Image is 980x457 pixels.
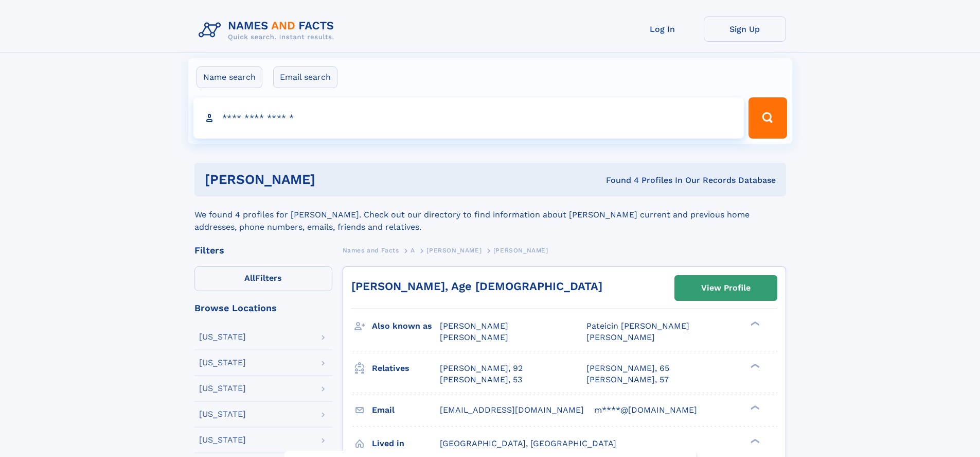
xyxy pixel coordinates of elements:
[586,363,669,374] a: [PERSON_NAME], 65
[411,247,415,254] span: A
[411,244,415,257] a: A
[193,97,744,139] input: search input
[199,384,246,393] div: [US_STATE]
[701,276,751,300] div: View Profile
[343,244,399,257] a: Names and Facts
[748,404,760,411] div: ❯
[748,320,760,327] div: ❯
[194,246,332,255] div: Filters
[351,280,602,293] a: [PERSON_NAME], Age [DEMOGRAPHIC_DATA]
[460,175,776,186] div: Found 4 Profiles In Our Records Database
[199,436,246,444] div: [US_STATE]
[749,97,787,139] button: Search Button
[586,321,689,331] span: Pateicin [PERSON_NAME]
[440,321,508,331] span: [PERSON_NAME]
[194,266,332,291] label: Filters
[372,317,440,335] h3: Also known as
[426,244,482,257] a: [PERSON_NAME]
[273,66,337,88] label: Email search
[244,273,255,283] span: All
[194,16,343,44] img: Logo Names and Facts
[194,303,332,313] div: Browse Locations
[440,363,523,374] a: [PERSON_NAME], 92
[372,360,440,377] h3: Relatives
[205,173,461,186] h1: [PERSON_NAME]
[586,332,655,342] span: [PERSON_NAME]
[426,247,482,254] span: [PERSON_NAME]
[372,401,440,419] h3: Email
[440,374,522,385] a: [PERSON_NAME], 53
[372,435,440,452] h3: Lived in
[440,438,616,448] span: [GEOGRAPHIC_DATA], [GEOGRAPHIC_DATA]
[440,332,508,342] span: [PERSON_NAME]
[748,437,760,444] div: ❯
[493,247,548,254] span: [PERSON_NAME]
[199,333,246,341] div: [US_STATE]
[675,276,777,300] a: View Profile
[199,359,246,367] div: [US_STATE]
[440,405,584,415] span: [EMAIL_ADDRESS][DOMAIN_NAME]
[199,410,246,418] div: [US_STATE]
[621,16,704,42] a: Log In
[748,362,760,369] div: ❯
[197,66,262,88] label: Name search
[194,196,786,233] div: We found 4 profiles for [PERSON_NAME]. Check out our directory to find information about [PERSON_...
[704,16,786,42] a: Sign Up
[586,374,669,385] a: [PERSON_NAME], 57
